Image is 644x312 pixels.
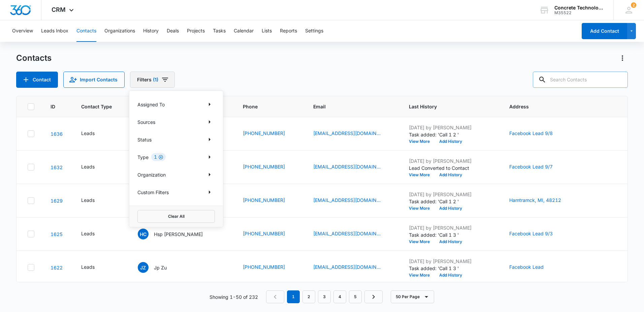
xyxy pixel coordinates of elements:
button: View More [409,240,434,244]
button: Add Contact [16,72,58,88]
button: Show Sources filters [204,116,215,127]
span: Contact Type [81,103,112,110]
span: Phone [243,103,287,110]
p: Custom Filters [137,189,169,196]
div: Contact Name - Jp Zu - Select to Edit Field [138,262,179,273]
div: Address - Facebook Lead 9/8 - Select to Edit Field [509,130,565,138]
p: Sources [137,119,155,126]
div: Address - Hamtramck, MI, 48212 - Select to Edit Field [509,197,573,205]
button: Show Status filters [204,134,215,145]
a: [EMAIL_ADDRESS][DOMAIN_NAME] [313,130,381,137]
button: Tasks [213,20,226,42]
p: Hsp [PERSON_NAME] [154,231,203,238]
p: Showing 1-50 of 232 [210,293,258,301]
a: Navigate to contact details page for Jp Zu [51,265,63,270]
div: Email - Rpace1974@gmail.com - Select to Edit Field [313,163,393,171]
span: Last History [409,103,483,110]
button: Add History [434,206,467,210]
a: Page 4 [333,290,346,303]
button: Show Assigned To filters [204,99,215,110]
button: Show Custom Filters filters [204,187,215,198]
button: Add History [434,173,467,177]
p: Task added: 'Call 1 2 ' [409,131,493,138]
input: Search Contacts [533,72,628,88]
a: Facebook Lead [509,264,544,270]
div: Phone - (480) 788-9018 - Select to Edit Field [243,263,297,271]
span: CRM [52,6,66,13]
button: View More [409,139,434,144]
p: [DATE] by [PERSON_NAME] [409,124,493,131]
p: Task added: 'Call 1 2 ' [409,198,493,205]
button: Add History [434,273,467,277]
p: Task added: 'Call 1 3 ' [409,231,493,238]
a: Page 3 [318,290,331,303]
em: 1 [287,290,300,303]
button: Add History [434,139,467,144]
button: Import Contacts [63,72,125,88]
p: [DATE] by [PERSON_NAME] [409,224,493,231]
button: Show Type filters [204,152,215,162]
a: Navigate to contact details page for Ging Zapata [51,131,63,137]
div: Address - Facebook Lead - Select to Edit Field [509,263,556,271]
span: 2 [631,2,636,8]
p: Lead Converted to Contact [409,164,493,172]
button: Actions [617,53,628,63]
div: Contact Type - Leads - Select to Edit Field [81,130,107,138]
div: Contact Type - Leads - Select to Edit Field [81,230,107,238]
span: HC [138,229,149,239]
p: Assigned To [137,101,165,108]
div: Contact Type - Leads - Select to Edit Field [81,197,107,205]
span: JZ [138,262,149,273]
div: Contact Type - Leads - Select to Edit Field [81,163,107,171]
div: Address - Facebook Lead 9/3 - Select to Edit Field [509,230,565,238]
div: Email - brcwireless@gmail.com - Select to Edit Field [313,197,393,205]
div: Phone - (850) 400-3624 - Select to Edit Field [243,230,297,238]
div: 1 [151,153,166,161]
button: View More [409,173,434,177]
button: Projects [187,20,205,42]
a: Navigate to contact details page for Robert Pace [51,164,63,170]
button: Reports [280,20,297,42]
button: Clear All [137,210,215,223]
a: [PHONE_NUMBER] [243,230,285,237]
div: Contact Name - Hsp Clinton - Select to Edit Field [138,229,215,239]
button: Lists [262,20,272,42]
span: Address [509,103,607,110]
div: Leads [81,230,95,237]
a: [PHONE_NUMBER] [243,163,285,170]
button: Settings [305,20,323,42]
a: [EMAIL_ADDRESS][DOMAIN_NAME] [313,263,381,270]
button: View More [409,273,434,277]
button: Filters [130,72,175,88]
button: Contacts [76,20,96,42]
button: Overview [12,20,33,42]
div: Phone - (214) 478-8685 - Select to Edit Field [243,163,297,171]
button: Leads Inbox [41,20,68,42]
button: Show Organization filters [204,169,215,180]
div: Email - gingzapata@yahoo.com - Select to Edit Field [313,130,393,138]
a: Page 5 [349,290,362,303]
p: Organization [137,171,166,178]
button: Add History [434,240,467,244]
button: 50 Per Page [391,290,434,303]
div: Leads [81,263,95,270]
a: Next Page [364,290,383,303]
a: Facebook Lead 9/7 [509,164,553,170]
a: Facebook Lead 9/8 [509,130,553,136]
button: Calendar [234,20,254,42]
a: [PHONE_NUMBER] [243,197,285,204]
a: [PHONE_NUMBER] [243,263,285,270]
span: ID [51,103,55,110]
div: Phone - (702) 971-4625 - Select to Edit Field [243,130,297,138]
button: Add Contact [582,23,627,39]
a: Hamtramck, MI, 48212 [509,197,561,203]
p: Type [137,154,149,161]
a: Navigate to contact details page for Hsp Clinton [51,231,63,237]
a: Page 2 [302,290,315,303]
p: [DATE] by [PERSON_NAME] [409,157,493,164]
a: [PHONE_NUMBER] [243,130,285,137]
button: View More [409,206,434,210]
button: Deals [167,20,179,42]
div: Leads [81,197,95,204]
span: (1) [153,77,158,82]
